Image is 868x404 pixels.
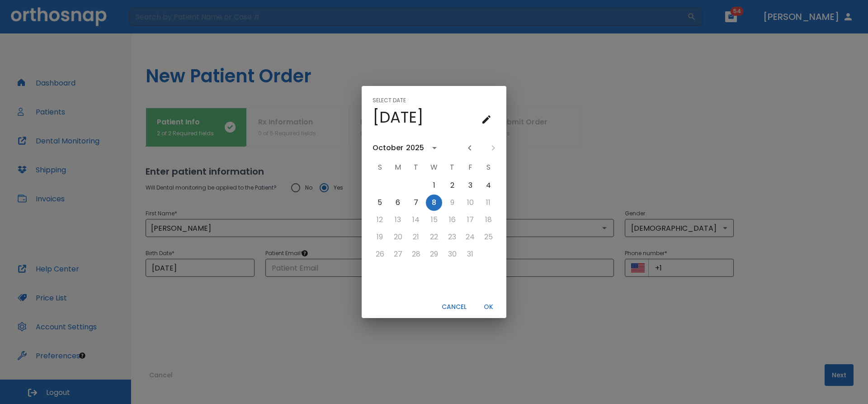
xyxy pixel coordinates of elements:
button: Oct 3, 2025 [462,177,478,194]
span: S [372,158,388,176]
button: Oct 8, 2025 [426,195,442,211]
span: M [390,158,406,176]
div: October [373,143,403,153]
span: F [462,158,478,176]
button: calendar view is open, switch to year view [427,140,442,156]
button: Oct 2, 2025 [444,177,460,194]
button: Oct 4, 2025 [480,177,496,194]
button: OK [474,299,503,314]
h4: [DATE] [373,108,424,127]
span: S [480,158,496,176]
div: 2025 [406,143,424,153]
span: Select date [373,93,406,108]
span: W [426,158,442,176]
button: Oct 1, 2025 [426,177,442,194]
button: Oct 5, 2025 [372,195,388,211]
button: Previous month [462,140,477,156]
button: Oct 7, 2025 [408,195,424,211]
button: calendar view is open, go to text input view [477,110,495,128]
button: Oct 6, 2025 [390,195,406,211]
span: T [408,158,424,176]
span: T [444,158,460,176]
button: Cancel [438,299,470,314]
